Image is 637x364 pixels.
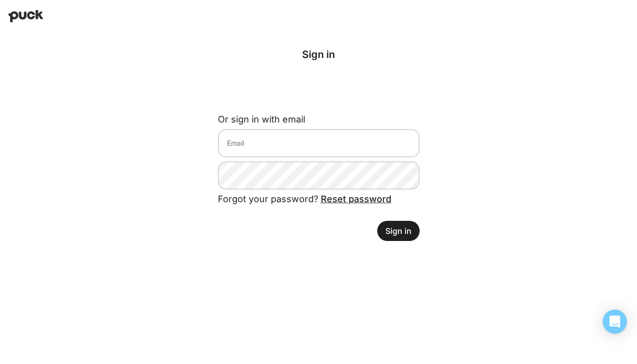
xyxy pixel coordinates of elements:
[218,194,391,204] span: Forgot your password?
[218,129,420,157] input: Email
[213,78,425,100] iframe: Sign in with Google Button
[321,194,391,204] a: Reset password
[218,114,305,125] label: Or sign in with email
[8,10,43,22] img: Puck home
[603,310,627,334] div: Open Intercom Messenger
[218,48,420,60] div: Sign in
[377,221,420,241] button: Sign in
